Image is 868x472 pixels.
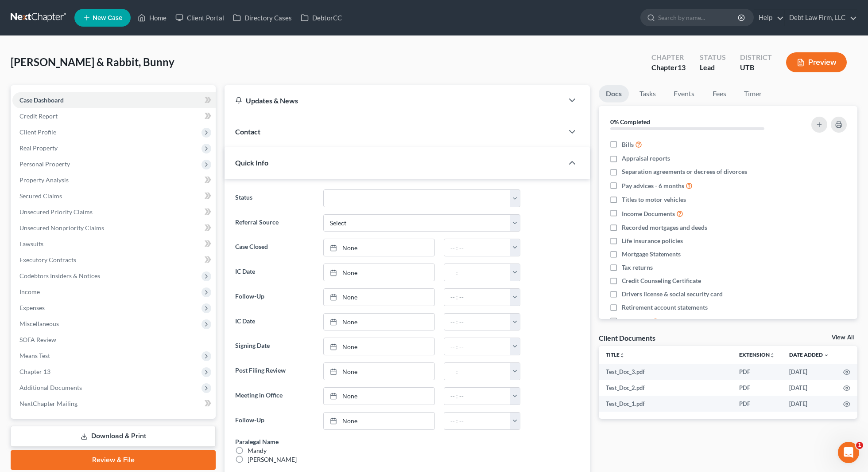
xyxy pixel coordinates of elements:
[620,353,625,358] i: unfold_more
[786,52,847,72] button: Preview
[296,10,346,26] a: DebtorCC
[235,158,268,167] span: Quick Info
[622,223,707,232] span: Recorded mortgages and deeds
[11,55,174,68] span: [PERSON_NAME] & Rabbit, Bunny
[324,388,434,405] a: None
[824,353,829,358] i: expand_more
[622,276,701,285] span: Credit Counseling Certificate
[622,250,681,259] span: Mortgage Statements
[19,400,77,407] span: NextChapter Mailing
[171,10,229,26] a: Client Portal
[740,63,772,73] div: UTB
[12,108,216,124] a: Credit Report
[622,317,651,326] span: Document
[666,85,701,102] a: Events
[632,85,663,102] a: Tasks
[705,85,733,102] a: Fees
[231,264,319,281] label: IC Date
[785,10,857,26] a: Debt Law Firm, LLC
[444,314,511,330] input: -- : --
[235,127,260,136] span: Contact
[658,9,739,26] input: Search by name...
[444,413,511,429] input: -- : --
[610,118,650,126] strong: 0% Completed
[678,63,686,71] span: 13
[231,214,319,232] label: Referral Source
[19,272,100,279] span: Codebtors Insiders & Notices
[740,52,772,63] div: District
[19,384,82,391] span: Additional Documents
[700,52,726,63] div: Status
[782,364,836,380] td: [DATE]
[19,160,70,168] span: Personal Property
[11,450,216,470] a: Review & File
[599,396,732,412] td: Test_Doc_1.pdf
[19,288,40,295] span: Income
[324,314,434,330] a: None
[19,112,58,120] span: Credit Report
[444,264,511,281] input: -- : --
[11,426,216,447] a: Download & Print
[732,364,782,380] td: PDF
[856,442,863,449] span: 1
[248,455,297,464] div: [PERSON_NAME]
[789,351,829,358] a: Date Added expand_more
[324,413,434,429] a: None
[754,10,784,26] a: Help
[12,236,216,252] a: Lawsuits
[231,189,319,207] label: Status
[622,181,684,190] span: Pay advices - 6 months
[231,239,319,256] label: Case Closed
[651,63,686,73] div: Chapter
[19,144,58,152] span: Real Property
[12,396,216,412] a: NextChapter Mailing
[739,351,775,358] a: Extensionunfold_more
[832,334,854,341] a: View All
[12,172,216,188] a: Property Analysis
[622,167,747,176] span: Separation agreements or decrees of divorces
[732,380,782,396] td: PDF
[737,85,769,102] a: Timer
[19,208,93,216] span: Unsecured Priority Claims
[231,338,319,355] label: Signing Date
[770,353,775,358] i: unfold_more
[19,192,62,200] span: Secured Claims
[622,236,683,245] span: Life insurance policies
[622,140,634,149] span: Bills
[93,15,122,21] span: New Case
[324,338,434,355] a: None
[19,336,56,343] span: SOFA Review
[324,289,434,306] a: None
[19,240,43,248] span: Lawsuits
[229,10,296,26] a: Directory Cases
[19,368,50,375] span: Chapter 13
[324,264,434,281] a: None
[12,92,216,108] a: Case Dashboard
[622,209,675,218] span: Income Documents
[700,63,726,73] div: Lead
[444,338,511,355] input: -- : --
[19,128,56,136] span: Client Profile
[12,204,216,220] a: Unsecured Priority Claims
[838,442,859,463] iframe: Intercom live chat
[19,256,76,264] span: Executory Contracts
[622,195,686,204] span: Titles to motor vehicles
[444,289,511,306] input: -- : --
[444,239,511,256] input: -- : --
[19,224,104,232] span: Unsecured Nonpriority Claims
[599,380,732,396] td: Test_Doc_2.pdf
[19,176,69,184] span: Property Analysis
[599,333,655,342] div: Client Documents
[599,364,732,380] td: Test_Doc_3.pdf
[19,320,59,327] span: Miscellaneous
[235,96,553,105] div: Updates & News
[231,387,319,405] label: Meeting in Office
[12,188,216,204] a: Secured Claims
[324,363,434,380] a: None
[248,446,267,455] div: Mandy
[622,263,653,272] span: Tax returns
[599,85,629,102] a: Docs
[606,351,625,358] a: Titleunfold_more
[19,304,45,311] span: Expenses
[12,252,216,268] a: Executory Contracts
